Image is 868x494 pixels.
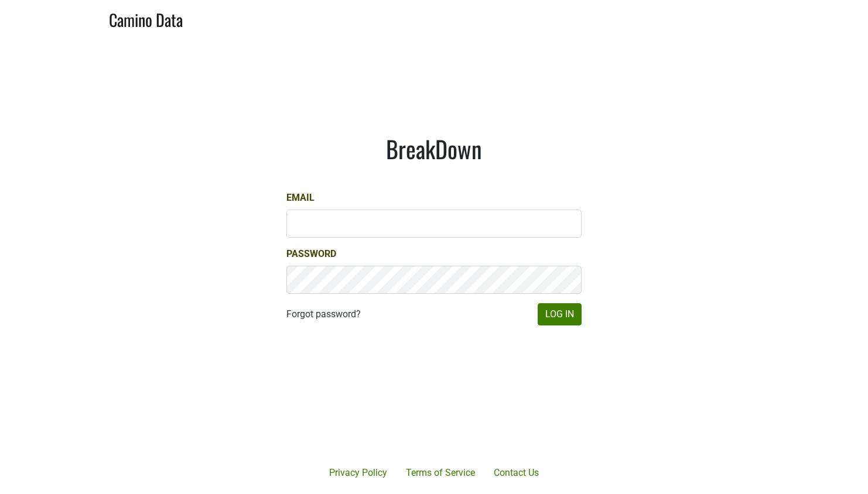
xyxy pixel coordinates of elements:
a: Forgot password? [286,307,361,321]
a: Camino Data [109,5,183,32]
button: Log In [538,303,582,325]
a: Contact Us [484,461,548,485]
a: Terms of Service [397,461,484,485]
a: Privacy Policy [320,461,397,485]
h1: BreakDown [286,135,582,163]
label: Password [286,247,336,261]
label: Email [286,191,315,205]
